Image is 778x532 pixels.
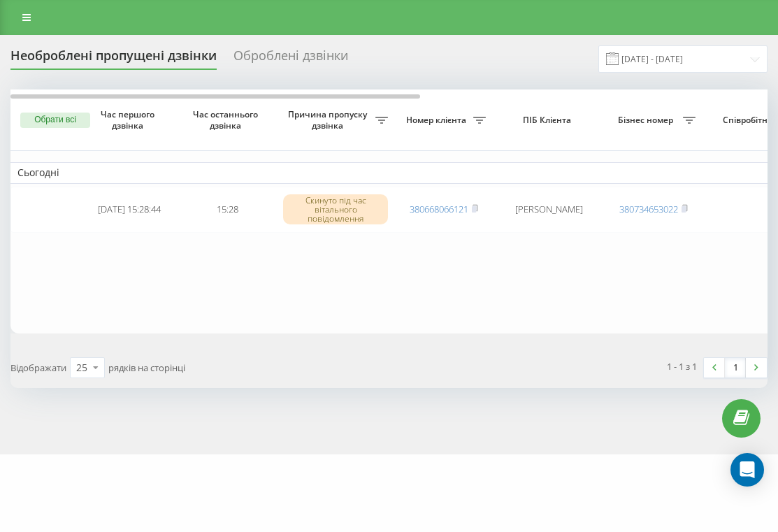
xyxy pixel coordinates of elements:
[283,109,375,131] span: Причина пропуску дзвінка
[233,48,348,70] div: Оброблені дзвінки
[80,187,178,233] td: [DATE] 15:28:44
[92,109,167,131] span: Час першого дзвінка
[10,361,66,374] span: Відображати
[402,115,473,126] span: Номер клієнта
[178,187,276,233] td: 15:28
[108,361,185,374] span: рядків на сторінці
[76,361,87,375] div: 25
[725,358,746,378] a: 1
[20,113,90,128] button: Обрати всі
[189,109,265,131] span: Час останнього дзвінка
[619,203,678,215] a: 380734653022
[667,359,697,373] div: 1 - 1 з 1
[730,453,764,487] div: Open Intercom Messenger
[505,115,593,126] span: ПІБ Клієнта
[283,194,388,225] div: Скинуто під час вітального повідомлення
[612,115,683,126] span: Бізнес номер
[10,48,217,70] div: Необроблені пропущені дзвінки
[410,203,468,215] a: 380668066121
[493,187,605,233] td: [PERSON_NAME]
